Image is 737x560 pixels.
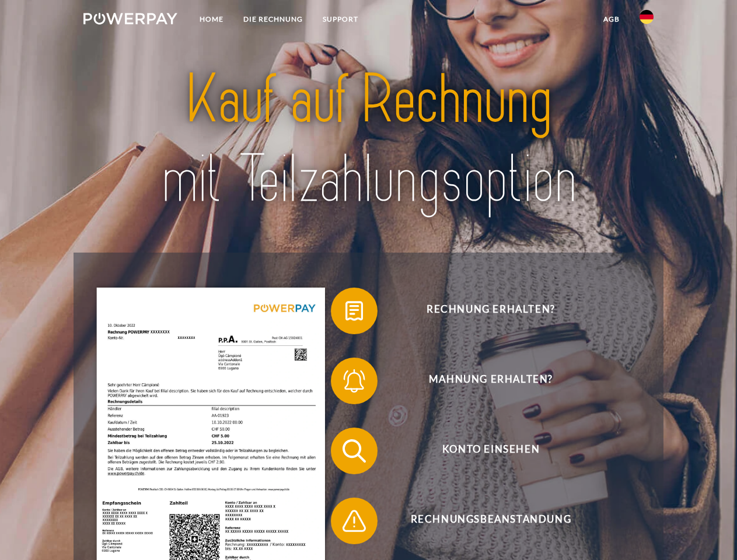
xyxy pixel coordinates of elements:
button: Konto einsehen [331,428,634,474]
img: title-powerpay_de.svg [111,56,626,223]
img: qb_search.svg [340,436,369,466]
span: Konto einsehen [348,428,634,474]
button: Mahnung erhalten? [331,358,634,404]
img: qb_warning.svg [340,506,369,535]
a: agb [593,9,630,30]
a: SUPPORT [313,9,368,30]
img: de [640,10,654,24]
img: qb_bell.svg [340,366,369,395]
img: qb_bill.svg [340,296,369,325]
span: Mahnung erhalten? [348,358,634,404]
button: Rechnungsbeanstandung [331,498,634,544]
span: Rechnungsbeanstandung [348,498,634,544]
button: Rechnung erhalten? [331,288,634,334]
a: DIE RECHNUNG [233,9,313,30]
span: Rechnung erhalten? [348,288,634,334]
img: logo-powerpay-white.svg [83,13,177,24]
a: Home [190,9,233,30]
